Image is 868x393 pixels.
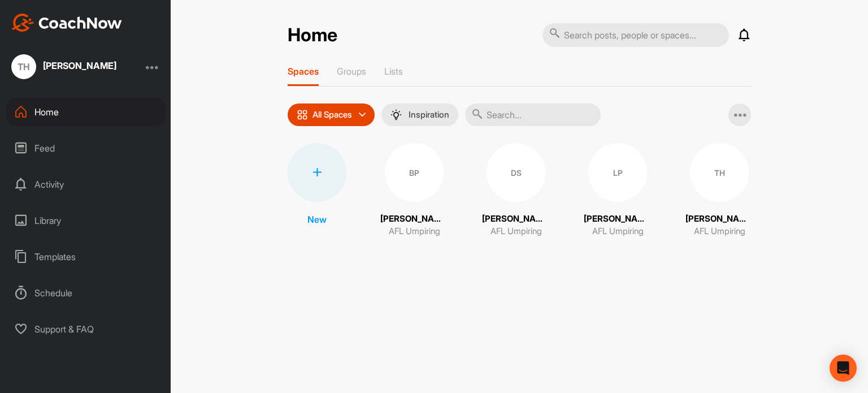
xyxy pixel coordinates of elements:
[588,143,647,202] div: LP
[690,143,749,202] div: TH
[6,170,166,198] div: Activity
[542,23,729,47] input: Search posts, people or spaces...
[592,225,644,238] p: AFL Umpiring
[380,143,448,238] a: BP[PERSON_NAME] PeaceAFL Umpiring
[685,213,753,226] p: [PERSON_NAME]
[830,355,857,382] div: Open Intercom Messenger
[6,98,166,126] div: Home
[288,24,337,46] h2: Home
[11,54,36,79] div: TH
[6,315,166,343] div: Support & FAQ
[491,225,542,238] p: AFL Umpiring
[584,213,652,226] p: [PERSON_NAME]
[487,143,545,202] div: DS
[685,143,753,238] a: TH[PERSON_NAME]AFL Umpiring
[409,110,449,119] p: Inspiration
[584,143,652,238] a: LP[PERSON_NAME]AFL Umpiring
[390,109,402,120] img: menuIcon
[389,225,440,238] p: AFL Umpiring
[43,61,116,70] div: [PERSON_NAME]
[380,213,448,226] p: [PERSON_NAME] Peace
[313,110,352,119] p: All Spaces
[482,213,550,226] p: [PERSON_NAME]
[11,14,122,32] img: CoachNow
[6,279,166,307] div: Schedule
[384,66,403,77] p: Lists
[694,225,745,238] p: AFL Umpiring
[307,213,327,226] p: New
[6,243,166,271] div: Templates
[297,109,308,120] img: icon
[6,134,166,162] div: Feed
[482,143,550,238] a: DS[PERSON_NAME]AFL Umpiring
[288,66,319,77] p: Spaces
[337,66,366,77] p: Groups
[6,206,166,235] div: Library
[385,143,444,202] div: BP
[465,103,601,126] input: Search...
